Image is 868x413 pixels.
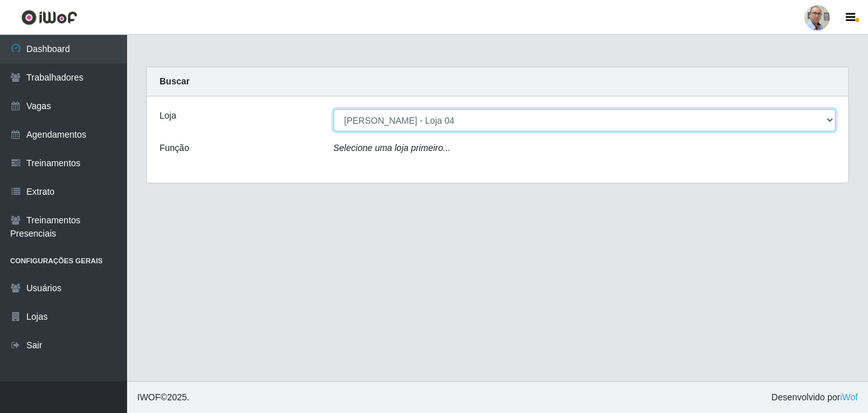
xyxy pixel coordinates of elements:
[137,392,161,402] span: IWOF
[840,392,858,402] a: iWof
[334,143,451,153] i: Selecione uma loja primeiro...
[159,141,189,155] label: Função
[771,391,858,404] span: Desenvolvido por
[159,76,189,86] strong: Buscar
[21,10,78,25] img: CoreUI Logo
[159,109,176,122] label: Loja
[137,391,189,404] span: © 2025 .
